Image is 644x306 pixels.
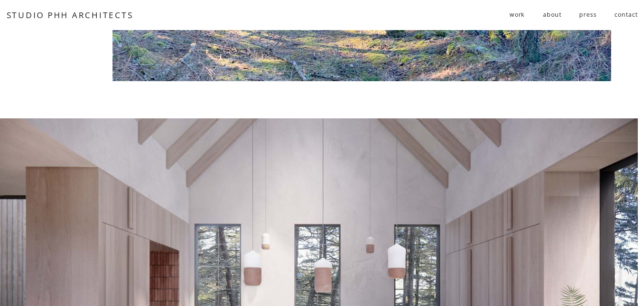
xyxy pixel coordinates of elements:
a: about [543,7,561,23]
span: work [510,8,525,22]
a: STUDIO PHH ARCHITECTS [7,10,133,21]
a: press [579,7,596,23]
a: contact [614,7,637,23]
a: folder dropdown [510,7,525,23]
